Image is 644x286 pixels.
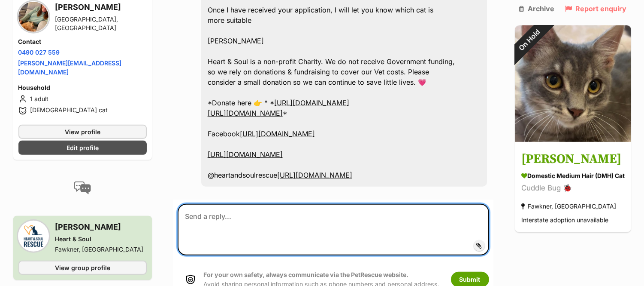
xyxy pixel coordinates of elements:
a: [URL][DOMAIN_NAME] [274,98,349,107]
div: Fawkner, [GEOGRAPHIC_DATA] [55,245,144,254]
a: [URL][DOMAIN_NAME] [240,129,315,138]
a: View group profile [18,261,147,275]
a: Report enquiry [565,4,627,12]
li: 1 adult [18,94,147,104]
a: [URL][DOMAIN_NAME] [208,150,283,159]
div: [GEOGRAPHIC_DATA], [GEOGRAPHIC_DATA] [55,15,147,32]
h4: Household [18,83,147,92]
a: Edit profile [18,141,147,155]
img: Fiona Shadforth profile pic [18,2,48,32]
a: [URL][DOMAIN_NAME] [208,109,283,117]
span: View profile [65,127,100,136]
li: [DEMOGRAPHIC_DATA] cat [18,106,147,116]
h3: [PERSON_NAME] [521,150,625,169]
img: conversation-icon-4a6f8262b818ee0b60e3300018af0b2d0b884aa5de6e9bcb8d3d4eeb1a70a7c4.svg [74,181,91,194]
h4: Contact [18,37,147,46]
span: Edit profile [67,143,99,152]
a: [PERSON_NAME][EMAIL_ADDRESS][DOMAIN_NAME] [18,59,122,76]
h3: [PERSON_NAME] [55,221,144,233]
img: Shane [515,25,631,141]
div: Cuddle Bug 🐞 [521,182,625,194]
a: Archive [519,4,555,12]
div: On Hold [503,14,555,65]
a: 0490 027 559 [18,49,60,56]
a: [URL][DOMAIN_NAME] [277,171,352,179]
a: On Hold [515,135,631,143]
div: Domestic Medium Hair (DMH) Cat [521,171,625,180]
span: Interstate adoption unavailable [521,216,608,224]
div: Fawkner, [GEOGRAPHIC_DATA] [521,200,616,212]
span: View group profile [55,263,110,272]
img: Heart & Soul profile pic [18,221,48,251]
h3: [PERSON_NAME] [55,1,147,13]
strong: For your own safety, always communicate via the PetRescue website. [203,271,408,278]
a: [PERSON_NAME] Domestic Medium Hair (DMH) Cat Cuddle Bug 🐞 Fawkner, [GEOGRAPHIC_DATA] Interstate a... [515,143,631,232]
a: View profile [18,125,147,139]
div: Heart & Soul [55,235,144,243]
